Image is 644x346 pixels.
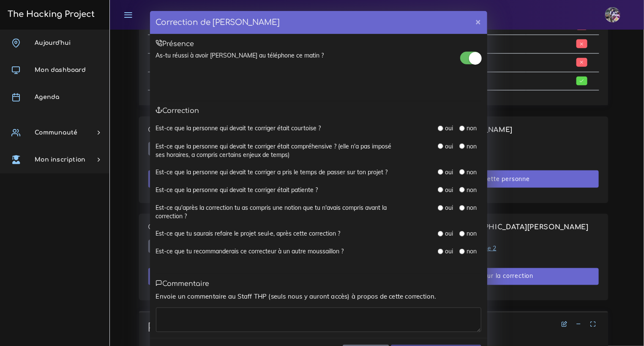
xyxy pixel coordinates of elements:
label: Est-ce que la personne qui devait te corriger a pris le temps de passer sur ton projet ? [156,168,388,176]
label: oui [445,229,453,238]
p: Envoie un commentaire au Staff THP (seuls nous y auront accès) à propos de cette correction. [156,291,481,302]
label: oui [445,247,453,255]
label: non [467,247,477,255]
label: oui [445,142,453,151]
label: Est-ce que tu recommanderais ce correcteur à un autre moussaillon ? [156,247,344,255]
label: non [467,142,477,151]
label: non [467,124,477,132]
h5: Correction [156,107,481,115]
label: oui [445,124,453,132]
label: non [467,229,477,238]
button: × [470,11,487,32]
label: non [467,186,477,194]
label: As-tu réussi à avoir [PERSON_NAME] au téléphone ce matin ? [156,51,324,60]
label: oui [445,186,453,194]
label: Est-ce que la personne qui devait te corriger était patiente ? [156,186,318,194]
label: oui [445,203,453,212]
label: Est-ce que la personne qui devait te corriger était compréhensive ? (elle n'a pas imposé ses hora... [156,142,397,159]
h5: Commentaire [156,280,481,288]
label: non [467,203,477,212]
h4: Correction de [PERSON_NAME] [156,17,280,28]
label: Est-ce que tu saurais refaire le projet seul·e, après cette correction ? [156,229,341,238]
label: non [467,168,477,176]
label: Est-ce qu'après la correction tu as compris une notion que tu n'avais compris avant la correction ? [156,203,397,221]
label: oui [445,168,453,176]
label: Est-ce que la personne qui devait te corriger était courtoise ? [156,124,321,132]
h5: Présence [156,40,481,48]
